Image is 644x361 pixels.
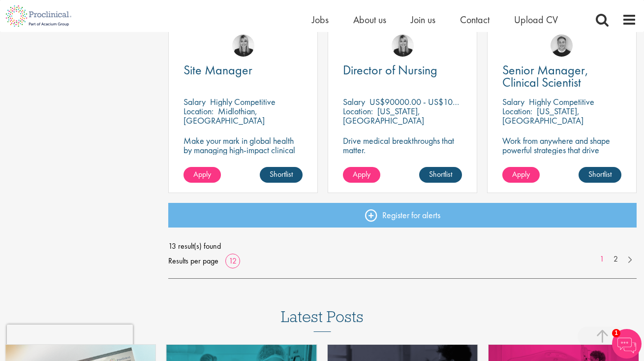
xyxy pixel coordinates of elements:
[7,325,133,354] iframe: reCAPTCHA
[343,105,373,117] span: Location:
[168,254,218,268] span: Results per page
[612,329,620,337] span: 1
[343,136,462,155] p: Drive medical breakthroughs that matter.
[502,105,532,117] span: Location:
[193,169,211,179] span: Apply
[225,256,240,266] a: 12
[595,254,609,265] a: 1
[184,64,303,76] a: Site Manager
[502,62,588,91] span: Senior Manager, Clinical Scientist
[392,34,414,57] img: Janelle Jones
[210,96,276,107] p: Highly Competitive
[184,62,252,78] span: Site Manager
[529,96,594,107] p: Highly Competitive
[343,64,462,76] a: Director of Nursing
[343,167,380,183] a: Apply
[343,105,424,126] p: [US_STATE], [GEOGRAPHIC_DATA]
[184,105,265,126] p: Midlothian, [GEOGRAPHIC_DATA]
[184,96,206,107] span: Salary
[609,254,623,265] a: 2
[184,105,214,117] span: Location:
[551,34,573,57] img: Bo Forsen
[168,203,637,228] a: Register for alerts
[281,308,364,332] h3: Latest Posts
[353,13,386,26] a: About us
[502,96,524,107] span: Salary
[612,329,642,359] img: Chatbot
[232,34,254,57] img: Janelle Jones
[353,169,370,179] span: Apply
[512,169,530,179] span: Apply
[579,167,621,183] a: Shortlist
[260,167,303,183] a: Shortlist
[184,167,221,183] a: Apply
[343,62,437,78] span: Director of Nursing
[502,64,621,89] a: Senior Manager, Clinical Scientist
[369,96,521,107] p: US$90000.00 - US$100000.00 per annum
[411,13,435,26] a: Join us
[502,167,540,183] a: Apply
[514,13,558,26] a: Upload CV
[168,239,637,254] span: 13 result(s) found
[460,13,490,26] a: Contact
[419,167,462,183] a: Shortlist
[312,13,329,26] a: Jobs
[502,136,621,183] p: Work from anywhere and shape powerful strategies that drive results! Enjoy the freedom of remote ...
[343,96,365,107] span: Salary
[184,136,303,164] p: Make your mark in global health by managing high-impact clinical trials with a leading CRO.
[502,105,583,126] p: [US_STATE], [GEOGRAPHIC_DATA]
